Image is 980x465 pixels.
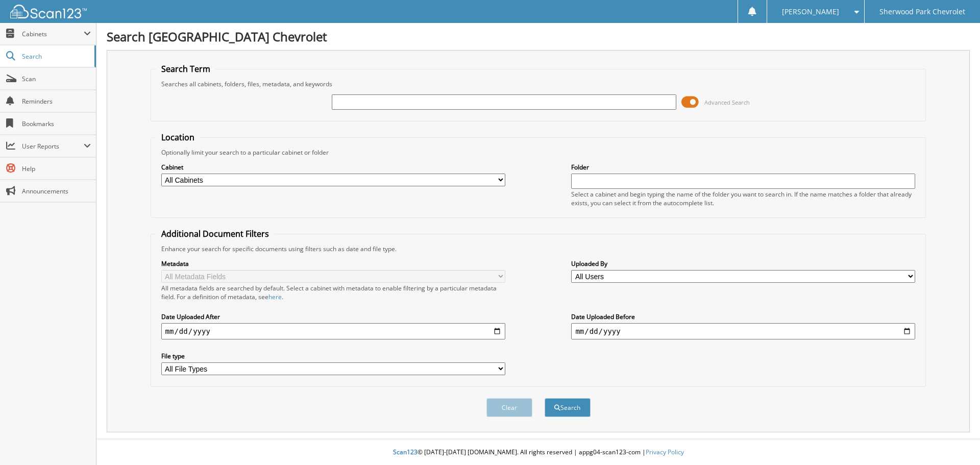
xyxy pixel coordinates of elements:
div: Searches all cabinets, folders, files, metadata, and keywords [156,80,921,88]
span: Sherwood Park Chevrolet [879,9,965,15]
span: [PERSON_NAME] [782,9,839,15]
span: Scan123 [393,448,418,456]
span: Scan [22,75,91,83]
a: Privacy Policy [646,448,684,456]
label: Date Uploaded Before [571,312,915,321]
span: Search [22,52,89,61]
div: Optionally limit your search to a particular cabinet or folder [156,148,921,157]
span: User Reports [22,142,84,151]
span: Advanced Search [704,99,750,106]
h1: Search [GEOGRAPHIC_DATA] Chevrolet [107,28,970,45]
label: Uploaded By [571,259,915,268]
img: scan123-logo-white.svg [10,5,87,18]
label: File type [161,352,505,360]
span: Reminders [22,97,91,106]
label: Cabinet [161,163,505,172]
div: Select a cabinet and begin typing the name of the folder you want to search in. If the name match... [571,190,915,207]
span: Bookmarks [22,119,91,128]
legend: Search Term [156,63,215,75]
legend: Location [156,132,200,143]
button: Clear [486,398,532,417]
div: © [DATE]-[DATE] [DOMAIN_NAME]. All rights reserved | appg04-scan123-com | [96,440,980,465]
div: Enhance your search for specific documents using filters such as date and file type. [156,244,921,253]
legend: Additional Document Filters [156,228,274,239]
button: Search [545,398,591,417]
label: Metadata [161,259,505,268]
a: here [268,292,282,301]
div: All metadata fields are searched by default. Select a cabinet with metadata to enable filtering b... [161,284,505,301]
span: Cabinets [22,30,84,38]
input: start [161,323,505,339]
input: end [571,323,915,339]
span: Help [22,164,91,173]
label: Date Uploaded After [161,312,505,321]
label: Folder [571,163,915,172]
span: Announcements [22,187,91,195]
